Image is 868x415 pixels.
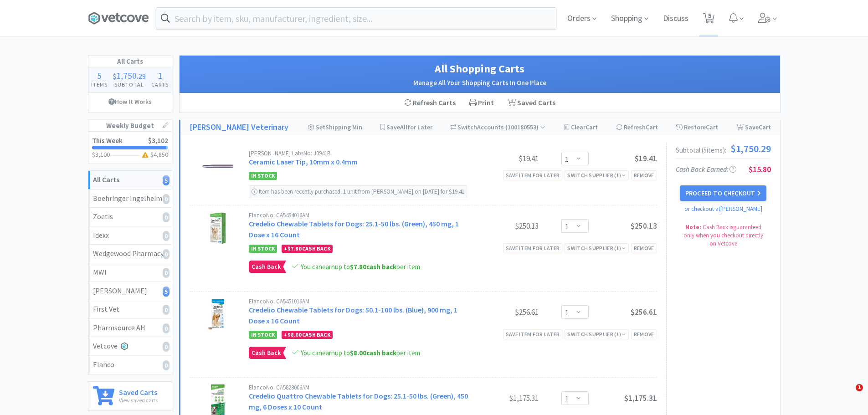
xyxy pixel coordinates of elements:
div: Restore [676,120,718,134]
span: In Stock [249,331,277,339]
img: fb9e9d49fb15485ab4eba42b362f07b9_233586.jpeg [202,212,234,244]
span: $7.80 [350,262,366,271]
span: Cart [759,123,771,131]
span: 29 [139,72,146,81]
i: 0 [163,212,169,222]
a: Saved CartsView saved carts [88,381,172,411]
span: $1,750.29 [730,143,771,154]
strong: cash back [350,348,396,357]
a: Zoetis0 [88,208,172,226]
h4: Items [88,80,110,89]
a: Boehringer Ingelheim0 [88,190,172,208]
div: Idexx [93,230,167,241]
img: 00ed8a786f7347ea98863a7744918d45_286890.jpeg [202,298,234,330]
a: Wedgewood Pharmacy0 [88,245,172,263]
span: $250.13 [631,221,657,231]
div: Wedgewood Pharmacy [93,248,167,260]
p: View saved carts [119,396,158,405]
span: Cart [586,123,598,131]
a: Ceramic Laser Tip, 10mm x 0.4mm [249,157,358,166]
span: In Stock [249,172,277,180]
a: Saved Carts [501,93,562,113]
i: 0 [163,231,169,241]
span: Save for Later [386,123,432,131]
div: Vetcove [93,340,167,352]
div: Clear [564,120,598,134]
div: $256.61 [470,307,539,318]
span: $3,100 [92,150,110,159]
a: All Carts5 [88,171,172,190]
div: MWI [93,266,167,278]
iframe: Intercom live chat [837,384,859,406]
h3: $ [140,151,168,158]
div: Save item for later [503,329,563,339]
div: Save item for later [503,170,563,180]
div: Print [462,93,501,113]
span: $256.61 [631,307,657,317]
a: Credelio Quattro Chewable Tablets for Dogs: 25.1-50 lbs. (Green), 450 mg, 6 Doses x 10 Count [249,391,468,411]
span: ( 100180553 ) [504,123,545,131]
span: 5 [97,70,102,81]
div: [PERSON_NAME] Labs No: J0941B [249,150,470,156]
a: Pharmsource AH0 [88,319,172,338]
input: Search by item, sku, manufacturer, ingredient, size... [156,8,556,29]
a: How It Works [88,93,172,110]
span: All [400,123,407,131]
div: Shipping Min [308,120,362,134]
span: Set [316,123,325,131]
h2: This Week [92,137,123,144]
div: Item has been recently purchased: 1 unit from [PERSON_NAME] on [DATE] for $19.41 [249,185,467,198]
a: [PERSON_NAME]5 [88,282,172,301]
img: cee7b72d2d504f2dbb2f38f78d7c6478_70739.jpeg [202,150,234,182]
strong: All Carts [93,175,119,184]
div: Elanco No: CA5451016AM [249,298,470,304]
strong: Note: [685,223,701,231]
div: Elanco [93,359,167,371]
div: First Vet [93,303,167,315]
span: 1 [856,384,863,391]
i: 5 [163,287,169,297]
span: $7.80 [288,245,301,252]
h4: Subtotal [110,80,149,89]
i: 0 [163,268,169,278]
div: Switch Supplier ( 1 ) [567,244,626,252]
span: Cash Back [249,261,283,272]
span: $ [113,72,116,81]
span: $1,175.31 [624,393,657,403]
div: + Cash Back [282,331,333,339]
span: Cart [646,123,658,131]
a: Credelio Chewable Tablets for Dogs: 50.1-100 lbs. (Blue), 900 mg, 1 Dose x 16 Count [249,305,457,325]
a: Discuss [659,15,692,23]
div: Subtotal ( 5 item s ): [676,143,771,154]
div: Switch Supplier ( 1 ) [567,171,626,179]
span: In Stock [249,245,277,253]
i: 0 [163,305,169,315]
div: Boehringer Ingelheim [93,193,167,205]
span: Cart [706,123,718,131]
h1: All Shopping Carts [189,60,771,77]
div: Switch Supplier ( 1 ) [567,330,626,338]
i: 0 [163,342,169,352]
a: [PERSON_NAME] Veterinary [190,121,288,134]
div: Refresh Carts [397,93,462,113]
span: 1,750 [116,70,137,81]
i: 0 [163,249,169,259]
div: Zoetis [93,211,167,223]
span: You can earn up to per item [301,348,420,357]
span: $8.00 [350,348,366,357]
a: This Week$3,102$3,100$4,850 [88,132,172,163]
span: $8.00 [288,331,301,338]
div: Remove [631,329,657,339]
i: 0 [163,194,169,204]
i: 5 [163,175,169,185]
h4: Carts [149,80,171,89]
a: or checkout at [PERSON_NAME] [684,205,762,213]
span: Cash Back Earned : [676,165,736,174]
span: $3,102 [148,136,168,145]
a: Vetcove0 [88,337,172,356]
div: Save item for later [503,243,563,253]
div: . [110,71,149,80]
div: $19.41 [470,153,539,164]
div: Refresh [616,120,658,134]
